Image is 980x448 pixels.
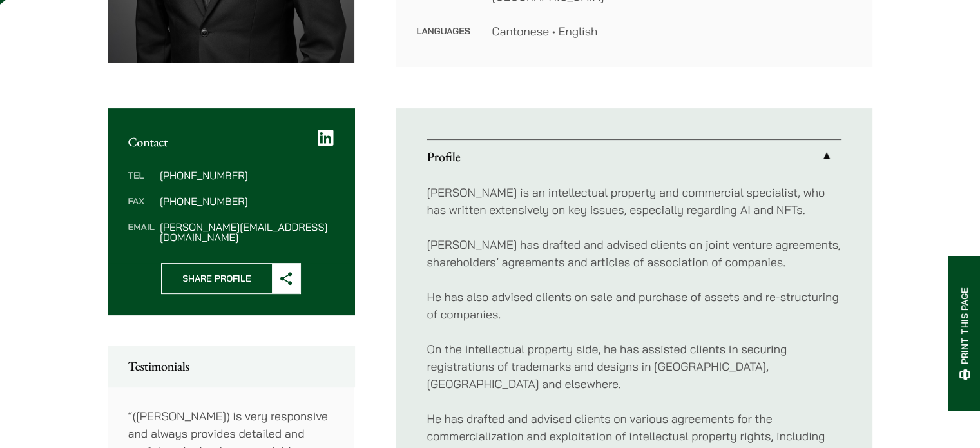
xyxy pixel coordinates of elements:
p: On the intellectual property side, he has assisted clients in securing registrations of trademark... [427,340,841,393]
dd: Cantonese • English [492,23,852,40]
dd: [PERSON_NAME][EMAIL_ADDRESS][DOMAIN_NAME] [160,222,334,242]
h2: Testimonials [128,358,334,374]
a: Profile [427,140,841,173]
h2: Contact [128,134,334,150]
dt: Fax [128,196,155,222]
dt: Email [128,222,155,242]
button: Share Profile [161,263,301,294]
p: He has also advised clients on sale and purchase of assets and re-structuring of companies. [427,288,841,323]
span: Share Profile [162,264,272,293]
a: LinkedIn [318,129,334,147]
dd: [PHONE_NUMBER] [160,196,334,206]
p: [PERSON_NAME] has drafted and advised clients on joint venture agreements, shareholders’ agreemen... [427,236,841,271]
dd: [PHONE_NUMBER] [160,170,334,180]
p: [PERSON_NAME] is an intellectual property and commercial specialist, who has written extensively ... [427,184,841,219]
dt: Languages [416,23,471,40]
dt: Tel [128,170,155,196]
